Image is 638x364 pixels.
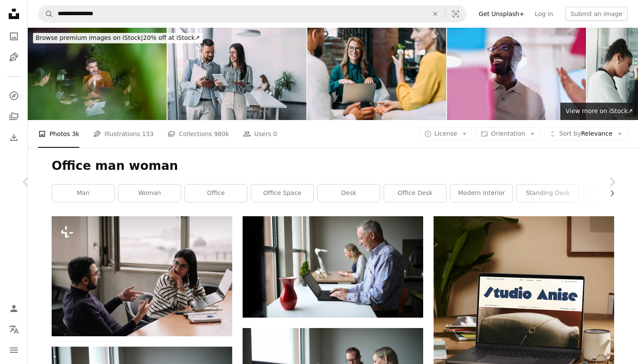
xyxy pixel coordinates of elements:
button: Submit an image [565,7,628,21]
button: Visual search [445,6,466,22]
a: office space [251,185,313,202]
img: Making decision on the move. [168,28,306,120]
form: Find visuals sitewide [38,5,467,23]
a: Illustrations [5,49,23,66]
button: Search Unsplash [39,6,53,22]
button: Orientation [476,127,540,141]
a: Log in [529,7,558,21]
span: Browse premium images on iStock | [36,34,143,41]
a: office [185,185,247,202]
span: 980k [214,129,229,139]
a: Illustrations 133 [93,120,154,148]
a: Browse premium images on iStock|20% off at iStock↗ [28,28,208,49]
button: Language [5,321,23,338]
img: man in blue and white plaid dress shirt using black laptop computer [243,216,423,318]
a: Collections [5,108,23,125]
img: Portrait of a black man presenting his ideas on a glass wall during a business meeting [447,28,586,120]
button: Menu [5,341,23,359]
span: 0 [273,129,277,139]
span: View more on iStock ↗ [566,107,633,114]
a: Users 0 [243,120,277,148]
span: Sort by [559,130,581,137]
div: 20% off at iStock ↗ [33,33,203,43]
a: man in blue and white plaid dress shirt using black laptop computer [243,263,423,271]
button: Sort byRelevance [544,127,628,141]
button: Clear [426,6,445,22]
h1: Office man woman [52,158,614,174]
a: desk [318,185,380,202]
span: License [434,130,457,137]
a: Photos [5,28,23,45]
a: Next [586,140,638,224]
a: modern interior [451,185,513,202]
a: Explore [5,87,23,104]
a: a man and a woman sitting at a table talking [52,272,232,280]
img: a man and a woman sitting at a table talking [52,216,232,336]
a: standing desk [517,185,579,202]
a: View more on iStock↗ [560,103,638,120]
a: woman [118,185,181,202]
a: Log in / Sign up [5,300,23,317]
span: Relevance [559,130,612,138]
a: Get Unsplash+ [474,7,529,21]
button: License [419,127,473,141]
a: man [52,185,114,202]
img: View through foliage of mid adult businessman in meeting, discussing with colleagues, explaining ... [28,28,167,120]
img: Group of business persons talking in the office. [307,28,446,120]
span: Orientation [491,130,525,137]
a: Collections 980k [168,120,229,148]
span: 133 [142,129,154,139]
a: Download History [5,129,23,146]
a: office desk [384,185,446,202]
